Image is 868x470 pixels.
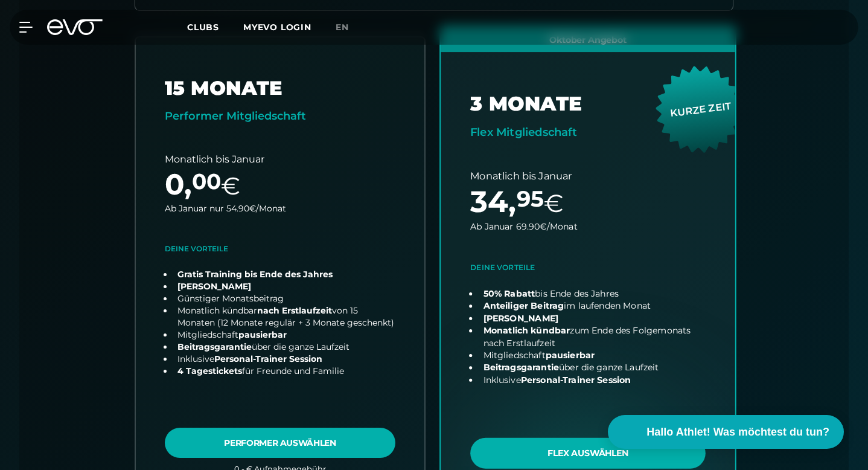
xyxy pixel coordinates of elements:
[243,22,311,33] a: MYEVO LOGIN
[336,21,363,34] a: en
[608,415,844,449] button: Hallo Athlet! Was möchtest du tun?
[336,22,349,33] span: en
[187,22,219,33] span: Clubs
[646,424,829,440] span: Hallo Athlet! Was möchtest du tun?
[187,21,243,33] a: Clubs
